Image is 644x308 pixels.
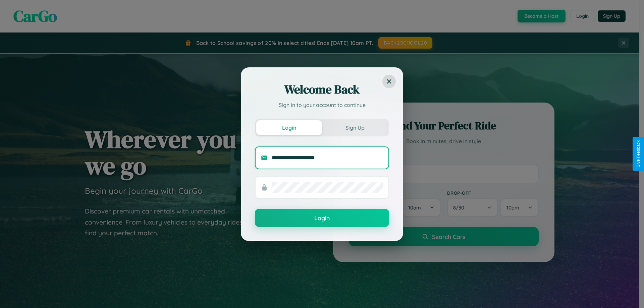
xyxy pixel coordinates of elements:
[255,101,389,109] p: Sign in to your account to continue
[256,120,322,135] button: Login
[322,120,388,135] button: Sign Up
[255,81,389,98] h2: Welcome Back
[255,209,389,227] button: Login
[636,140,641,168] div: Give Feedback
